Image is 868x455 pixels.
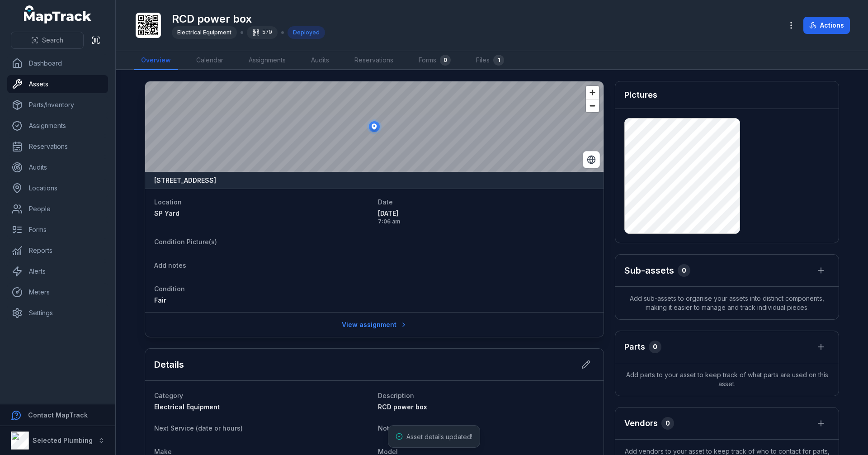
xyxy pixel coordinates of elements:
[154,176,216,185] strong: [STREET_ADDRESS]
[7,54,108,72] a: Dashboard
[154,392,183,399] span: Category
[7,242,108,260] a: Reports
[24,5,92,24] a: MapTrack
[649,341,661,353] div: 0
[378,218,594,225] span: 7:06 am
[624,264,674,277] h2: Sub-assets
[7,137,108,156] a: Reservations
[7,221,108,239] a: Forms
[154,424,243,432] span: Next Service (date or hours)
[28,411,88,419] strong: Contact MapTrack
[241,51,293,70] a: Assignments
[378,392,414,399] span: Description
[189,51,231,70] a: Calendar
[145,81,604,172] canvas: Map
[288,26,325,39] div: Deployed
[177,29,231,36] span: Electrical Equipment
[154,296,166,304] span: Fair
[615,287,839,319] span: Add sub-assets to organise your assets into distinct components, making it easier to manage and t...
[624,89,657,101] h3: Pictures
[586,86,599,99] button: Zoom in
[7,117,108,135] a: Assignments
[624,341,645,353] h3: Parts
[624,417,658,430] h3: Vendors
[661,417,674,430] div: 0
[411,51,458,70] a: Forms0
[678,264,690,277] div: 0
[378,209,594,218] span: [DATE]
[304,51,336,70] a: Audits
[172,12,325,26] h1: RCD power box
[469,51,511,70] a: Files1
[440,55,451,66] div: 0
[803,17,850,34] button: Actions
[7,158,108,176] a: Audits
[347,51,401,70] a: Reservations
[7,283,108,301] a: Meters
[406,433,472,441] span: Asset details updated!
[7,96,108,114] a: Parts/Inventory
[154,198,182,206] span: Location
[583,151,600,168] button: Switch to Satellite View
[378,403,427,411] span: RCD power box
[615,363,839,396] span: Add parts to your asset to keep track of what parts are used on this asset.
[134,51,178,70] a: Overview
[378,198,393,206] span: Date
[33,436,93,444] strong: Selected Plumbing
[11,32,84,49] button: Search
[378,209,594,225] time: 5/9/2025, 7:06:52 AM
[7,200,108,218] a: People
[154,403,220,411] span: Electrical Equipment
[493,55,504,66] div: 1
[154,209,371,218] a: SP Yard
[378,424,397,432] span: Notes
[154,261,186,269] span: Add notes
[154,209,179,217] span: SP Yard
[586,99,599,112] button: Zoom out
[42,36,63,45] span: Search
[154,358,184,371] h2: Details
[247,26,278,39] div: 570
[7,179,108,197] a: Locations
[7,304,108,322] a: Settings
[7,262,108,280] a: Alerts
[7,75,108,93] a: Assets
[154,238,217,246] span: Condition Picture(s)
[154,285,185,293] span: Condition
[336,316,413,333] a: View assignment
